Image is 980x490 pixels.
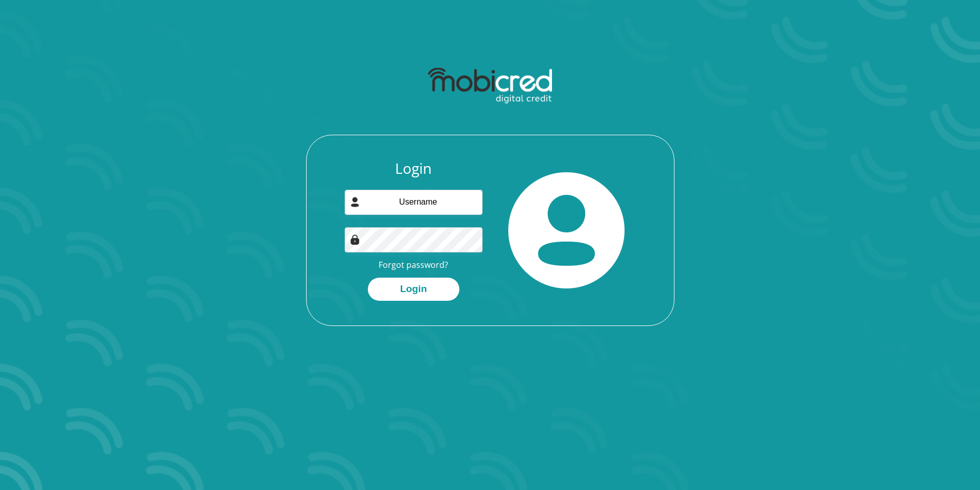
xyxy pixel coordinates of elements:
[368,278,459,301] button: Login
[428,68,552,104] img: mobicred logo
[345,190,483,215] input: Username
[379,259,448,270] a: Forgot password?
[350,234,360,245] img: Image
[345,160,483,177] h3: Login
[350,197,360,207] img: user-icon image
